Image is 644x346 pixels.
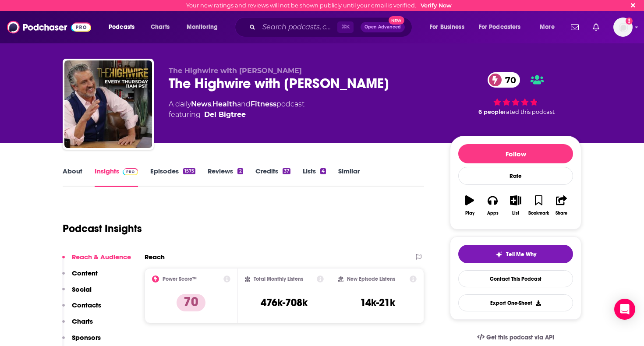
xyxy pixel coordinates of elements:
[208,167,243,187] a: Reviews2
[204,109,246,120] a: Del Bigtree
[458,270,573,287] a: Contact This Podcast
[261,296,308,309] h3: 476k-708k
[109,21,134,33] span: Podcasts
[458,245,573,263] button: tell me why sparkleTell Me Why
[550,190,573,221] button: Share
[72,301,101,309] p: Contacts
[556,211,567,216] div: Share
[496,72,520,88] span: 70
[72,269,98,277] p: Content
[458,167,573,185] div: Rate
[169,99,304,120] div: A daily podcast
[613,18,633,37] span: Logged in as brendanmontesinos1
[364,25,401,29] span: Open Advanced
[488,72,520,88] a: 70
[389,16,404,25] span: New
[145,253,165,261] h2: Reach
[7,19,91,35] img: Podchaser - Follow, Share and Rate Podcasts
[243,17,421,37] div: Search podcasts, credits, & more...
[169,109,304,120] span: featuring
[123,168,138,175] img: Podchaser Pro
[458,144,573,163] button: Follow
[62,253,131,269] button: Reach & Audience
[506,251,536,258] span: Tell Me Why
[360,296,395,309] h3: 14k-21k
[212,100,237,108] a: Health
[183,168,195,174] div: 1575
[589,20,603,35] a: Show notifications dropdown
[614,299,635,320] div: Open Intercom Messenger
[163,276,197,282] h2: Power Score™
[62,301,101,317] button: Contacts
[72,317,93,325] p: Charts
[169,67,302,75] span: The Highwire with [PERSON_NAME]
[534,20,566,34] button: open menu
[478,109,504,115] span: 6 people
[465,211,474,216] div: Play
[347,276,395,282] h2: New Episode Listens
[338,167,360,187] a: Similar
[95,167,138,187] a: InsightsPodchaser Pro
[479,21,521,33] span: For Podcasters
[626,18,633,25] svg: Email not verified
[62,317,93,333] button: Charts
[320,168,326,174] div: 4
[255,167,290,187] a: Credits37
[186,2,452,9] div: Your new ratings and reviews will not be shown publicly until your email is verified.
[150,167,195,187] a: Episodes1575
[103,20,146,34] button: open menu
[613,18,633,37] img: User Profile
[63,167,82,187] a: About
[64,60,152,148] img: The Highwire with Del Bigtree
[486,334,554,341] span: Get this podcast via API
[177,294,205,311] p: 70
[259,20,337,34] input: Search podcasts, credits, & more...
[62,285,92,301] button: Social
[613,18,633,37] button: Show profile menu
[504,109,555,115] span: rated this podcast
[512,211,519,216] div: List
[251,100,276,108] a: Fitness
[458,190,481,221] button: Play
[211,100,212,108] span: ,
[237,100,251,108] span: and
[424,20,475,34] button: open menu
[63,222,142,235] h1: Podcast Insights
[430,21,464,33] span: For Business
[283,168,290,174] div: 37
[527,190,550,221] button: Bookmark
[421,2,452,9] a: Verify Now
[145,20,175,34] a: Charts
[303,167,326,187] a: Lists4
[473,20,534,34] button: open menu
[567,20,582,35] a: Show notifications dropdown
[504,190,527,221] button: List
[62,269,98,285] button: Content
[191,100,211,108] a: News
[151,21,170,33] span: Charts
[72,253,131,261] p: Reach & Audience
[254,276,303,282] h2: Total Monthly Listens
[72,333,101,342] p: Sponsors
[458,294,573,311] button: Export One-Sheet
[180,20,229,34] button: open menu
[481,190,504,221] button: Apps
[528,211,549,216] div: Bookmark
[487,211,499,216] div: Apps
[495,251,502,258] img: tell me why sparkle
[450,67,581,121] div: 70 6 peoplerated this podcast
[540,21,555,33] span: More
[72,285,92,293] p: Social
[361,22,405,32] button: Open AdvancedNew
[337,21,354,33] span: ⌘ K
[187,21,218,33] span: Monitoring
[237,168,243,174] div: 2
